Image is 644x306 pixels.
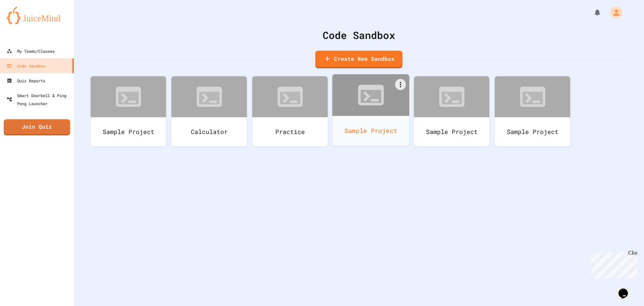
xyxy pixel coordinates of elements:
[616,279,637,299] iframe: chat widget
[91,76,166,146] a: Sample Project
[495,117,570,146] div: Sample Project
[332,74,410,146] a: Sample Project
[171,117,247,146] div: Calculator
[315,51,402,68] a: Create New Sandbox
[252,117,328,146] div: Practice
[91,117,166,146] div: Sample Project
[7,77,45,85] div: Quiz Reports
[91,28,627,43] div: Code Sandbox
[332,116,410,146] div: Sample Project
[7,91,71,107] div: Smart Doorbell & Ping Pong Launcher
[414,76,489,146] a: Sample Project
[4,119,70,135] a: Join Quiz
[495,76,570,146] a: Sample Project
[603,5,624,20] div: My Account
[581,7,603,18] div: My Notifications
[414,117,489,146] div: Sample Project
[7,47,55,55] div: My Teams/Classes
[171,76,247,146] a: Calculator
[7,62,45,70] div: Code Sandbox
[588,250,637,278] iframe: chat widget
[3,3,46,43] div: Chat with us now!Close
[7,7,67,24] img: logo-orange.svg
[252,76,328,146] a: Practice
